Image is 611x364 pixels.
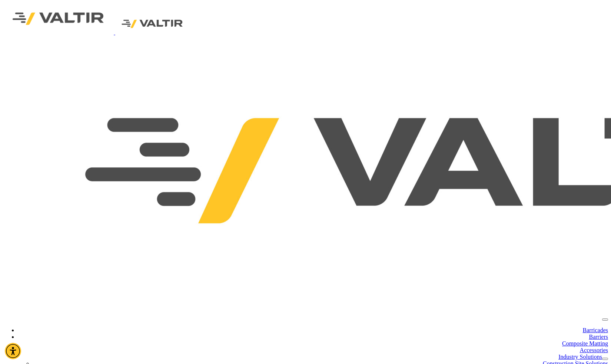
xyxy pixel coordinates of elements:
[589,334,608,340] a: Barriers
[580,347,608,353] a: Accessories
[562,340,608,347] a: Composite Matting
[5,343,21,359] div: Accessibility Menu
[583,327,608,333] a: Barricades
[602,318,608,321] button: menu toggle
[115,13,189,34] img: Valtir Rentals
[602,358,608,360] button: dropdown toggle
[3,3,114,34] img: Valtir Rentals
[558,354,602,360] a: Industry Solutions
